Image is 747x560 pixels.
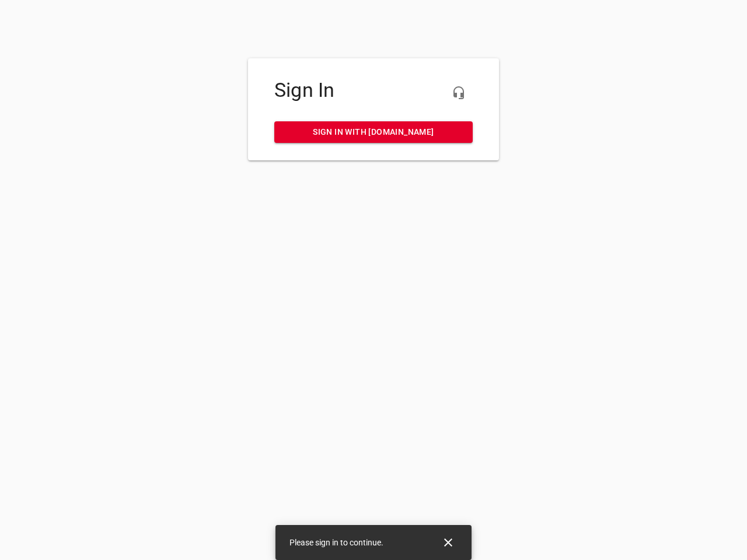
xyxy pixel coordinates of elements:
[289,538,383,547] span: Please sign in to continue.
[274,121,473,143] a: Sign in with [DOMAIN_NAME]
[445,79,473,107] button: Live Chat
[434,528,462,556] button: Close
[284,125,463,139] span: Sign in with [DOMAIN_NAME]
[274,79,473,102] h4: Sign In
